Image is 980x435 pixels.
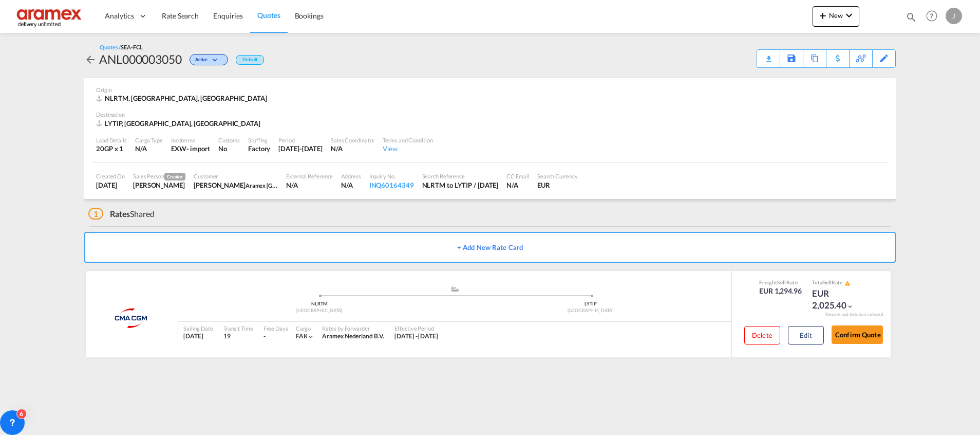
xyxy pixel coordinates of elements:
md-icon: icon-chevron-down [210,58,222,63]
div: Inquiry No. [369,172,414,180]
md-icon: icon-arrow-left [84,53,97,66]
div: Address [341,172,361,180]
md-icon: icon-download [762,51,775,59]
span: Enquiries [213,11,243,20]
span: FAK [296,332,308,340]
div: Change Status Here [190,54,228,65]
div: Search Currency [537,172,578,180]
div: N/A [331,144,374,153]
span: NLRTM, [GEOGRAPHIC_DATA], [GEOGRAPHIC_DATA] [105,94,267,102]
span: Sell [777,279,786,285]
div: LYTIP, Tripoli, Africa [96,119,263,128]
div: Help [923,7,946,26]
div: External Reference [286,172,333,180]
div: Customs [218,136,240,144]
div: [GEOGRAPHIC_DATA] [455,307,727,314]
span: Rates [110,209,130,219]
div: 27 Aug 2025 - 27 Aug 2025 [394,332,438,341]
button: icon-plus 400-fgNewicon-chevron-down [813,6,859,27]
div: ANL000003050 [99,51,182,67]
div: Save As Template [780,50,803,67]
div: Origin [96,86,884,94]
div: [GEOGRAPHIC_DATA] [183,307,455,314]
div: EUR 1,294.96 [759,286,802,296]
span: [DATE] - [DATE] [394,332,438,340]
div: Change Status Here [182,51,231,67]
md-icon: icon-chevron-down [307,333,314,340]
span: Aramex [GEOGRAPHIC_DATA] for Express services. – [GEOGRAPHIC_DATA]. [246,181,436,189]
button: Confirm Quote [832,325,883,344]
div: Shared [88,208,155,220]
div: Freight Rate [759,279,802,286]
div: Customer [194,172,278,180]
span: Analytics [105,11,134,21]
div: N/A [135,144,163,153]
div: Rates by Forwarder [322,324,384,332]
div: icon-magnify [906,11,917,27]
div: LYTIP [455,301,727,307]
div: EXW [171,144,186,153]
div: 19 [223,332,253,341]
div: Sales Person [133,172,185,180]
div: N/A [341,180,361,190]
span: Aramex Nederland B.V. [322,332,384,340]
div: Remark and Inclusion included [818,312,891,317]
div: Effective Period [394,324,438,332]
div: NLRTM [183,301,455,307]
div: Terms and Condition [383,136,432,144]
div: Default [236,55,264,65]
button: Delete [744,326,780,345]
div: Free Days [263,324,288,332]
md-icon: icon-plus 400-fg [817,9,829,22]
span: 1 [88,208,103,220]
div: Factory Stuffing [248,144,270,153]
div: Destination [96,111,884,118]
div: 20GP x 1 [96,144,127,153]
button: + Add New Rate Card [84,232,896,263]
div: NLRTM to LYTIP / 27 Aug 2025 [422,180,499,190]
button: Edit [788,326,824,345]
div: Search Reference [422,172,499,180]
div: 27 Aug 2025 [278,144,323,153]
div: CC Email [506,172,529,180]
span: Rate Search [162,11,199,20]
div: NLRTM, Rotterdam, Europe [96,94,270,103]
div: Cargo Type [135,136,163,144]
span: SEA-FCL [121,44,142,50]
span: Quotes [257,11,280,20]
md-icon: assets/icons/custom/ship-fill.svg [449,286,461,292]
div: Janice Camporaso [133,180,185,190]
div: N/A [506,180,529,190]
div: Sailing Date [183,324,213,332]
md-icon: icon-magnify [906,11,917,23]
div: Quotes /SEA-FCL [100,43,143,51]
div: Stuffing [248,136,270,144]
div: - import [186,144,210,153]
md-icon: icon-alert [844,280,851,286]
img: CMA CGM [106,305,158,331]
div: Created On [96,172,125,180]
span: New [817,11,855,20]
div: 27 Aug 2025 [96,180,125,190]
div: Period [278,136,323,144]
div: Cargo [296,324,315,332]
div: [DATE] [183,332,213,341]
div: EUR [537,180,578,190]
div: Total Rate [812,279,863,287]
div: icon-arrow-left [84,51,99,67]
span: Bookings [295,11,324,20]
div: J [946,8,962,24]
div: INQ60164349 [369,180,414,190]
span: Sell [823,279,832,285]
div: Incoterms [171,136,210,144]
div: - [263,332,266,341]
md-icon: icon-chevron-down [846,303,854,310]
button: icon-alert [843,279,851,287]
div: Load Details [96,136,127,144]
span: Creator [164,173,185,180]
div: Sales Coordinator [331,136,374,144]
span: Help [923,7,940,25]
div: Transit Time [223,324,253,332]
img: dca169e0c7e311edbe1137055cab269e.png [15,5,85,28]
div: EUR 2,025.40 [812,287,863,312]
